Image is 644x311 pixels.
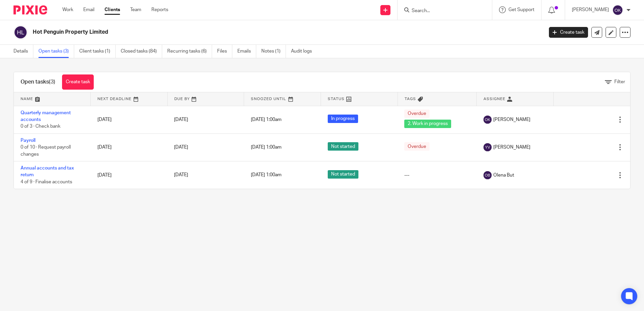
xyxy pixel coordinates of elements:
a: Notes (1) [261,45,286,58]
img: svg%3E [484,143,492,151]
span: Overdue [404,110,430,118]
span: [PERSON_NAME] [493,116,530,123]
span: 2. Work in progress [404,120,451,128]
span: [DATE] [174,173,188,178]
img: svg%3E [13,25,28,39]
span: Not started [328,142,358,151]
div: --- [404,172,470,179]
td: [DATE] [91,106,168,133]
a: Team [130,6,141,13]
a: Closed tasks (84) [121,45,162,58]
a: Annual accounts and tax return [21,166,74,177]
a: Details [13,45,33,58]
a: Email [83,6,94,13]
img: Pixie [13,5,47,14]
span: [PERSON_NAME] [493,144,530,151]
img: svg%3E [612,5,623,15]
span: [DATE] 1:00am [251,173,282,178]
a: Create task [549,27,588,38]
span: Tags [405,97,416,101]
span: Overdue [404,142,430,151]
a: Audit logs [291,45,317,58]
a: Open tasks (3) [38,45,74,58]
span: Snoozed Until [251,97,286,101]
a: Emails [237,45,256,58]
a: Work [62,6,73,13]
span: Status [328,97,345,101]
td: [DATE] [91,161,168,189]
h2: Hot Penguin Property Limited [33,29,438,36]
a: Client tasks (1) [79,45,116,58]
input: Search [411,8,472,14]
img: svg%3E [484,171,492,179]
a: Payroll [21,138,35,143]
span: Get Support [508,7,534,12]
span: 4 of 9 · Finalise accounts [21,180,72,184]
span: [DATE] 1:00am [251,145,282,150]
a: Quarterly management accounts [21,111,71,122]
h1: Open tasks [21,79,55,86]
span: 0 of 3 · Check bank [21,124,60,129]
span: [DATE] 1:00am [251,117,282,122]
a: Files [217,45,232,58]
span: [DATE] [174,117,188,122]
img: svg%3E [484,116,492,124]
a: Create task [62,74,94,90]
span: [DATE] [174,145,188,150]
td: [DATE] [91,133,168,161]
span: In progress [328,115,358,123]
span: (3) [49,79,55,85]
a: Reports [151,6,168,13]
span: Not started [328,170,358,179]
span: 0 of 10 · Request payroll changes [21,145,71,157]
a: Recurring tasks (6) [167,45,212,58]
span: Olena But [493,172,514,179]
a: Clients [105,6,120,13]
span: Filter [614,80,625,84]
p: [PERSON_NAME] [572,6,609,13]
